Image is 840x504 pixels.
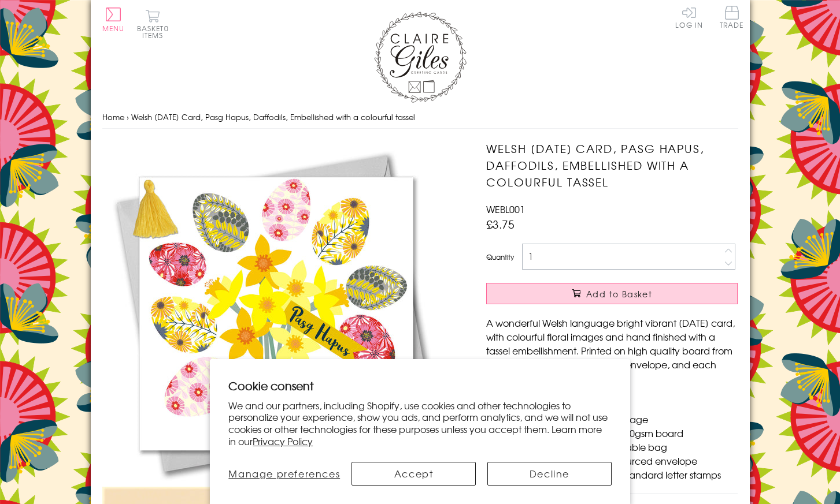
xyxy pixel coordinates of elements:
[137,9,169,39] button: Basket0 items
[487,462,612,486] button: Decline
[486,140,738,190] h1: Welsh [DATE] Card, Pasg Hapus, Daffodils, Embellished with a colourful tassel
[486,216,515,232] span: £3.75
[675,6,703,28] a: Log In
[486,283,738,304] button: Add to Basket
[374,12,467,103] img: Claire Giles Greetings Cards
[253,434,313,448] a: Privacy Policy
[228,400,612,447] p: We and our partners, including Shopify, use cookies and other technologies to personalize your ex...
[131,111,415,122] span: Welsh [DATE] Card, Pasg Hapus, Daffodils, Embellished with a colourful tassel
[142,23,169,40] span: 0 items
[228,466,340,480] span: Manage preferences
[486,252,514,262] label: Quantity
[127,111,129,122] span: ›
[486,202,525,216] span: WEBL001
[102,106,738,129] nav: breadcrumbs
[102,8,125,32] button: Menu
[102,111,124,122] a: Home
[486,316,738,385] p: A wonderful Welsh language bright vibrant [DATE] card, with colourful floral images and hand fini...
[720,6,744,28] span: Trade
[720,6,744,31] a: Trade
[102,23,125,33] span: Menu
[351,462,476,486] button: Accept
[586,288,652,300] span: Add to Basket
[102,140,449,487] img: Welsh Easter Card, Pasg Hapus, Daffodils, Embellished with a colourful tassel
[228,462,340,486] button: Manage preferences
[228,378,612,394] h2: Cookie consent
